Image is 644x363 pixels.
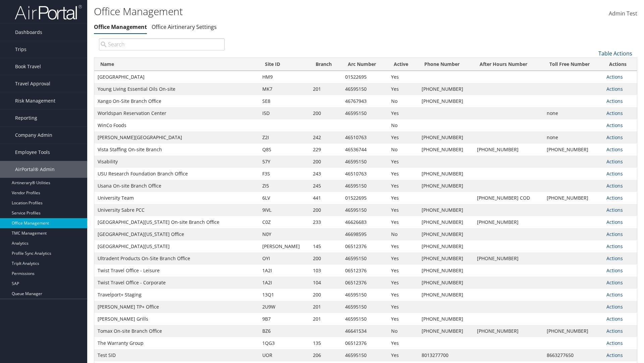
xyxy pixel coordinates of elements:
[94,301,259,313] td: [PERSON_NAME] TP+ Office
[598,50,632,57] a: Table Actions
[310,180,342,192] td: 245
[15,58,41,75] span: Book Travel
[388,168,418,180] td: Yes
[342,313,388,325] td: 46595150
[474,192,543,204] td: [PHONE_NUMBER] COD
[388,192,418,204] td: Yes
[94,204,259,216] td: University Sabre PCC
[609,3,637,24] a: Admin Test
[15,4,82,20] img: airportal-logo.png
[259,252,310,265] td: OYI
[388,180,418,192] td: Yes
[310,58,342,71] th: Branch: activate to sort column ascending
[94,277,259,289] td: Twist Travel Office - Corporate
[15,110,37,126] span: Reporting
[259,337,310,349] td: 1QG3
[388,131,418,144] td: Yes
[94,58,259,71] th: Name: activate to sort column ascending
[342,289,388,301] td: 46595150
[606,86,623,92] a: Actions
[606,255,623,261] a: Actions
[474,216,543,228] td: [PHONE_NUMBER]
[388,144,418,156] td: No
[388,313,418,325] td: Yes
[603,58,637,71] th: Actions
[94,265,259,277] td: Twist Travel Office - Leisure
[310,289,342,301] td: 200
[94,252,259,265] td: Ultradent Products On-Site Branch Office
[259,289,310,301] td: 13Q1
[94,119,259,131] td: WinCo Foods
[342,301,388,313] td: 46595150
[259,313,310,325] td: 9B7
[606,98,623,104] a: Actions
[388,156,418,168] td: Yes
[606,352,623,358] a: Actions
[259,156,310,168] td: 57Y
[418,277,474,289] td: [PHONE_NUMBER]
[388,58,418,71] th: Active: activate to sort column ascending
[342,180,388,192] td: 46595150
[342,58,388,71] th: Arc Number: activate to sort column ascending
[342,144,388,156] td: 46536744
[418,204,474,216] td: [PHONE_NUMBER]
[259,204,310,216] td: 9IVL
[606,110,623,116] a: Actions
[310,240,342,252] td: 145
[543,325,603,337] td: [PHONE_NUMBER]
[342,325,388,337] td: 46641534
[342,252,388,265] td: 46595150
[94,131,259,144] td: [PERSON_NAME][GEOGRAPHIC_DATA]
[418,228,474,240] td: [PHONE_NUMBER]
[342,337,388,349] td: 06512376
[259,301,310,313] td: 2U9W
[94,313,259,325] td: [PERSON_NAME] Grills
[310,168,342,180] td: 243
[259,192,310,204] td: 6LV
[606,243,623,249] a: Actions
[342,71,388,83] td: 01522695
[15,127,52,144] span: Company Admin
[342,349,388,361] td: 46595150
[310,156,342,168] td: 200
[94,83,259,95] td: Young Living Essential Oils On-site
[474,252,543,265] td: [PHONE_NUMBER]
[342,83,388,95] td: 46595150
[94,216,259,228] td: [GEOGRAPHIC_DATA][US_STATE] On-site Branch Office
[310,83,342,95] td: 201
[342,95,388,107] td: 46767943
[606,207,623,213] a: Actions
[388,277,418,289] td: Yes
[310,349,342,361] td: 206
[418,83,474,95] td: [PHONE_NUMBER]
[606,122,623,128] a: Actions
[15,92,55,109] span: Risk Management
[259,144,310,156] td: Q8S
[418,265,474,277] td: [PHONE_NUMBER]
[342,156,388,168] td: 46595150
[259,349,310,361] td: UOR
[259,71,310,83] td: HM9
[418,313,474,325] td: [PHONE_NUMBER]
[543,131,603,144] td: none
[606,267,623,274] a: Actions
[342,265,388,277] td: 06512376
[15,24,42,41] span: Dashboards
[310,337,342,349] td: 135
[388,119,418,131] td: No
[342,107,388,119] td: 46595150
[418,131,474,144] td: [PHONE_NUMBER]
[606,340,623,346] a: Actions
[418,349,474,361] td: 8013277700
[388,349,418,361] td: Yes
[606,279,623,286] a: Actions
[474,58,543,71] th: After Hours Number: activate to sort column ascending
[94,228,259,240] td: [GEOGRAPHIC_DATA][US_STATE] Office
[310,204,342,216] td: 200
[543,144,603,156] td: [PHONE_NUMBER]
[342,216,388,228] td: 46626683
[310,277,342,289] td: 104
[418,216,474,228] td: [PHONE_NUMBER]
[606,328,623,334] a: Actions
[310,301,342,313] td: 201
